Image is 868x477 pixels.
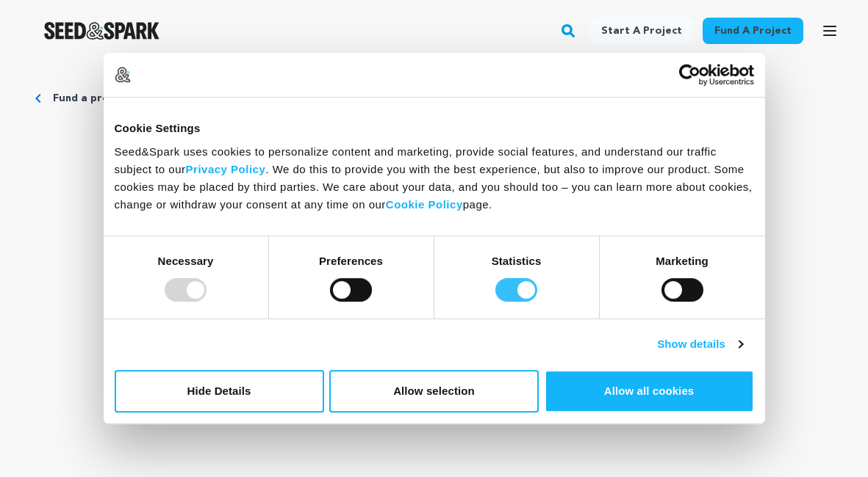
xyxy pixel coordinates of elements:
a: Usercentrics Cookiebot - opens in a new window [625,64,754,86]
img: Seed&Spark Logo Dark Mode [44,22,159,40]
a: Show details [657,335,742,353]
a: Fund a project [703,18,803,44]
button: Allow selection [329,370,539,412]
strong: Necessary [158,255,214,267]
img: logo [115,67,131,83]
a: Start a project [589,18,694,44]
strong: Marketing [656,255,709,267]
a: Cookie Policy [386,198,463,211]
div: Breadcrumb [35,91,833,106]
div: Seed&Spark uses cookies to personalize content and marketing, provide social features, and unders... [115,143,754,214]
div: Cookie Settings [115,120,754,137]
button: Allow all cookies [545,370,754,412]
a: Fund a project [53,91,129,106]
strong: Preferences [319,255,383,267]
a: Seed&Spark Homepage [44,22,159,40]
button: Hide Details [115,370,324,412]
strong: Statistics [492,255,542,267]
a: Privacy Policy [186,163,266,175]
